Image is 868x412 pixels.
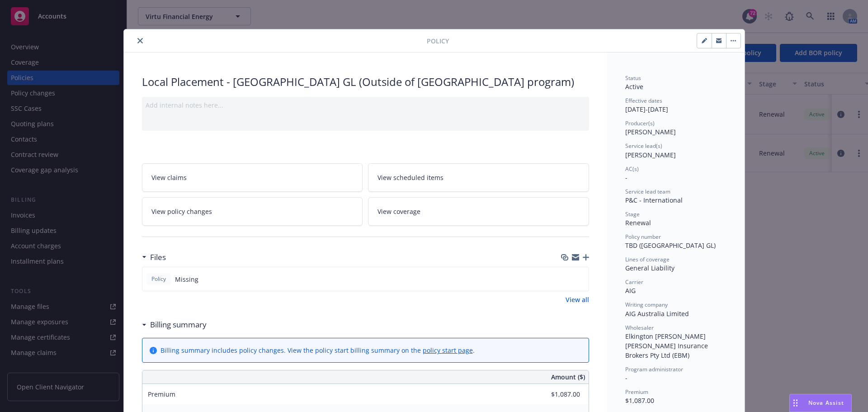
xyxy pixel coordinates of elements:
span: Carrier [625,278,643,286]
span: Nova Assist [808,399,844,407]
span: Active [625,82,643,91]
span: [PERSON_NAME] [625,151,676,159]
div: Billing summary includes policy changes. View the policy start billing summary on the . [160,346,475,355]
span: AIG Australia Limited [625,309,689,318]
button: Nova Assist [789,394,852,412]
a: View coverage [368,197,589,226]
span: Policy [150,275,168,283]
span: Premium [625,388,648,396]
span: Missing [175,275,198,284]
span: Renewal [625,218,651,227]
button: close [135,35,146,46]
span: View policy changes [151,207,212,216]
span: Producer(s) [625,119,655,127]
span: Lines of coverage [625,256,670,263]
span: View coverage [377,207,420,216]
a: View scheduled items [368,163,589,192]
span: P&C - International [625,196,683,204]
span: Service lead team [625,188,670,195]
span: Wholesaler [625,324,654,331]
span: Policy [427,36,449,46]
span: Elkington [PERSON_NAME] [PERSON_NAME] Insurance Brokers Pty Ltd (EBM) [625,332,710,360]
span: - [625,173,627,182]
span: Effective dates [625,97,662,104]
span: TBD ([GEOGRAPHIC_DATA] GL) [625,241,716,250]
div: Local Placement - [GEOGRAPHIC_DATA] GL (Outside of [GEOGRAPHIC_DATA] program) [142,74,589,90]
span: Status [625,74,641,82]
span: Stage [625,210,640,218]
span: View claims [151,173,187,182]
a: View policy changes [142,197,363,226]
span: Service lead(s) [625,142,662,150]
span: View scheduled items [377,173,443,182]
a: View claims [142,163,363,192]
span: [PERSON_NAME] [625,128,676,136]
div: Billing summary [142,319,207,331]
span: Policy number [625,233,661,241]
span: Amount ($) [551,372,585,382]
a: View all [566,295,589,304]
h3: Files [150,251,166,263]
input: 0.00 [527,388,585,401]
a: policy start page [423,346,473,355]
span: - [625,374,627,382]
h3: Billing summary [150,319,207,331]
span: AC(s) [625,165,639,173]
span: AIG [625,286,636,295]
span: Program administrator [625,365,683,373]
span: $1,087.00 [625,396,654,405]
span: Premium [148,390,175,398]
div: Files [142,251,166,263]
span: General Liability [625,264,675,272]
span: Writing company [625,301,668,308]
div: Add internal notes here... [146,100,585,110]
div: Drag to move [790,394,801,412]
div: [DATE] - [DATE] [625,97,726,114]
